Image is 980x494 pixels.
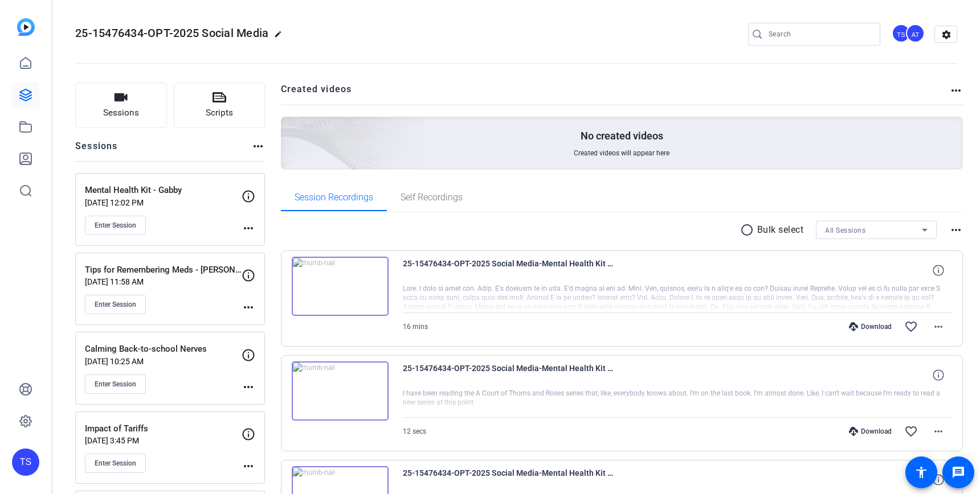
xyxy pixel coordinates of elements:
p: Tips for Remembering Meds - [PERSON_NAME] [85,264,242,277]
h2: Created videos [281,83,950,105]
span: 25-15476434-OPT-2025 Social Media-Mental Health Kit - Gabby-iPhone 15 Pro-2025-08-11-11-20-29-157-0 [403,257,614,284]
mat-icon: more_horiz [932,425,945,438]
span: Session Recordings [295,193,373,202]
button: Scripts [174,83,266,128]
p: No created videos [581,129,663,143]
span: All Sessions [825,227,865,234]
ngx-avatar: Abraham Turcotte [906,24,926,44]
mat-icon: radio_button_unchecked [740,223,757,237]
span: 25-15476434-OPT-2025 Social Media-Mental Health Kit - Gabby-iPhone 15 Pro-2025-08-11-11-14-07-600-0 [403,466,614,493]
img: thumb-nail [292,361,389,421]
p: [DATE] 12:02 PM [85,198,242,207]
mat-icon: favorite_border [904,425,918,438]
span: 16 mins [403,323,428,331]
p: Impact of Tariffs [85,422,242,435]
mat-icon: more_horiz [242,380,255,394]
ngx-avatar: Tilt Studios [892,24,912,44]
mat-icon: favorite_border [904,320,918,334]
span: 12 secs [403,427,426,435]
button: Enter Session [85,374,146,394]
button: Enter Session [85,216,146,235]
mat-icon: accessibility [914,466,928,479]
div: Download [843,427,897,436]
mat-icon: more_horiz [949,84,963,97]
div: AT [906,24,925,43]
p: Mental Health Kit - Gabby [85,184,242,197]
span: Scripts [206,106,233,120]
mat-icon: more_horiz [251,139,265,153]
p: Bulk select [757,223,804,237]
img: blue-gradient.svg [17,18,35,36]
h2: Sessions [75,139,118,161]
mat-icon: edit [274,30,288,44]
span: 25-15476434-OPT-2025 Social Media [75,26,268,40]
span: Enter Session [95,300,136,309]
span: Enter Session [95,459,136,468]
div: Download [843,322,897,331]
span: Self Recordings [401,193,463,202]
p: [DATE] 10:25 AM [85,357,242,366]
img: Creted videos background [153,4,425,251]
mat-icon: more_horiz [949,223,963,237]
mat-icon: message [952,466,965,479]
p: [DATE] 11:58 AM [85,277,242,286]
button: Enter Session [85,295,146,314]
span: Sessions [103,106,139,120]
p: Calming Back-to-school Nerves [85,343,242,356]
button: Sessions [75,83,167,128]
div: TS [892,24,910,43]
mat-icon: more_horiz [242,300,255,314]
span: Created videos will appear here [574,149,669,158]
mat-icon: more_horiz [242,221,255,235]
mat-icon: settings [935,26,958,43]
button: Enter Session [85,454,146,473]
p: [DATE] 3:45 PM [85,436,242,445]
span: Enter Session [95,221,136,230]
div: TS [12,448,39,476]
mat-icon: more_horiz [242,459,255,473]
img: thumb-nail [292,257,389,316]
span: Enter Session [95,380,136,389]
mat-icon: more_horiz [932,320,945,334]
input: Search [769,27,871,41]
span: 25-15476434-OPT-2025 Social Media-Mental Health Kit - Gabby-iPhone 15 Pro-2025-08-11-11-18-08-687-0 [403,361,614,389]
